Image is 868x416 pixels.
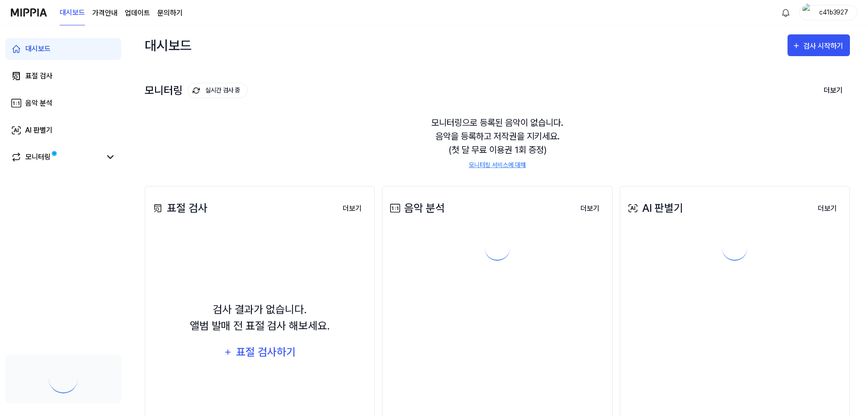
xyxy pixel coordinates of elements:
div: 표절 검사하기 [235,344,297,361]
div: 모니터링으로 등록된 음악이 없습니다. 음악을 등록하고 저작권을 지키세요. (첫 달 무료 이용권 1회 증정) [145,105,850,181]
img: monitoring Icon [193,87,200,94]
img: 알림 [780,7,791,18]
button: 더보기 [573,200,607,218]
div: 표절 검사 [151,200,208,216]
div: 음악 분석 [25,98,52,109]
a: 대시보드 [60,0,85,25]
img: profile [802,4,813,22]
button: profilec41b3927 [799,5,857,20]
div: 대시보드 [25,43,51,54]
div: 표절 검사 [25,71,52,81]
div: AI 판별기 [25,125,52,136]
div: 대시보드 [145,34,192,56]
button: 검사 시작하기 [788,34,850,56]
div: 모니터링 [145,83,248,98]
button: 더보기 [816,81,850,100]
a: 가격안내 [92,8,118,19]
button: 더보기 [811,200,844,218]
a: 음악 분석 [5,92,121,114]
div: 음악 분석 [388,200,445,216]
a: 문의하기 [157,8,183,19]
button: 더보기 [335,200,369,218]
div: 검사 시작하기 [803,40,845,52]
div: 모니터링 [25,152,51,163]
a: 표절 검사 [5,65,121,87]
div: c41b3927 [816,7,851,17]
a: 업데이트 [125,8,150,19]
a: 모니터링 [11,152,101,163]
a: AI 판별기 [5,120,121,141]
a: 대시보드 [5,38,121,60]
div: 검사 결과가 없습니다. 앨범 발매 전 표절 검사 해보세요. [190,301,330,334]
a: 모니터링 서비스에 대해 [469,160,526,170]
button: 표절 검사하기 [218,341,302,363]
div: AI 판별기 [626,200,683,216]
button: 실시간 검사 중 [188,83,248,98]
